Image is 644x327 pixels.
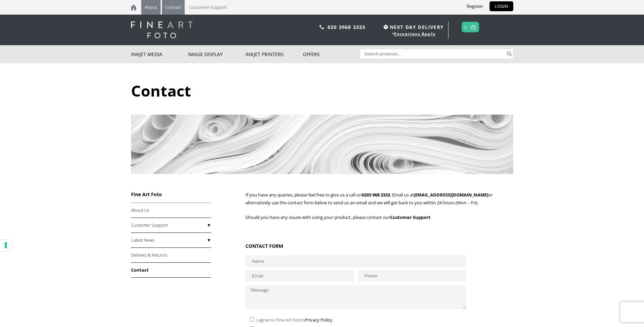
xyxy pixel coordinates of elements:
[131,248,211,263] a: Delivery & Returns
[131,21,192,38] img: logo-white.svg
[490,1,513,11] a: LOGIN
[131,45,188,63] a: Inkjet Media
[358,270,466,282] input: Phone
[394,31,436,37] a: Exceptions Apply
[245,314,460,323] div: I agree to Fine Art Foto’s .
[131,191,211,197] h3: Fine Art Foto
[245,45,303,63] a: Inkjet Printers
[462,1,488,11] a: Register
[131,203,211,218] a: About Us
[305,317,332,323] a: Privacy Policy
[328,24,366,30] a: 020 3968 3333
[245,270,353,282] input: Email
[505,49,513,58] button: Search
[245,255,466,267] input: Name
[245,191,513,207] p: If you have any queries, please feel free to give us a call on , Email us at or alternatively use...
[131,80,513,101] h1: Contact
[471,25,476,29] img: basket.svg
[303,45,360,63] a: Offers
[414,192,488,198] a: [EMAIL_ADDRESS][DOMAIN_NAME]
[319,25,324,29] img: phone.svg
[131,218,211,233] a: Customer Support
[384,25,388,29] img: time.svg
[245,213,513,221] p: Should you have any issues with using your product, please contact our
[188,45,245,63] a: Image Display
[245,243,460,249] h3: CONTACT FORM
[390,214,430,220] strong: Customer Support
[131,233,211,248] a: Latest News
[362,192,390,198] a: 0203 968 3333
[382,23,444,31] span: NEXT DAY DELIVERY
[464,22,467,32] a: 0
[131,263,211,278] a: Contact
[360,49,505,58] input: Search products…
